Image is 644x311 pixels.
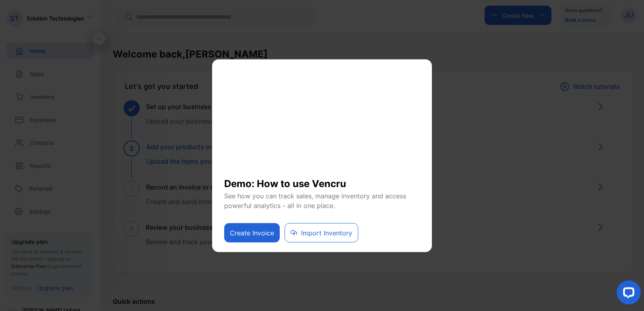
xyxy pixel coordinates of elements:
p: See how you can track sales, manage inventory and access powerful analytics - all in one place. [224,191,420,210]
button: Import Inventory [285,223,358,242]
button: Create Invoice [224,223,280,242]
iframe: LiveChat chat widget [610,277,644,311]
h1: Demo: How to use Vencru [224,170,420,191]
iframe: YouTube video player [224,69,420,170]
